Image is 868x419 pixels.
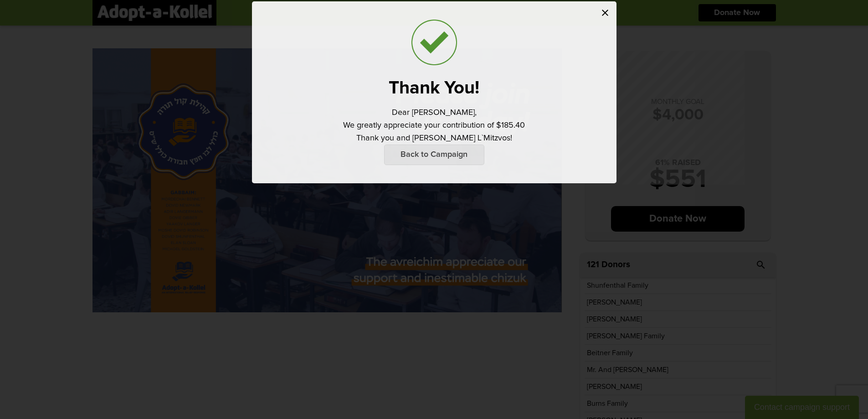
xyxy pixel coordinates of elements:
[392,106,477,119] p: Dear [PERSON_NAME],
[411,20,457,65] img: check_trans_bg.png
[600,7,611,18] i: close
[389,79,479,97] p: Thank You!
[356,132,512,145] p: Thank you and [PERSON_NAME] L`Mitzvos!
[384,145,484,165] p: Back to Campaign
[343,119,525,132] p: We greatly appreciate your contribution of $185.40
